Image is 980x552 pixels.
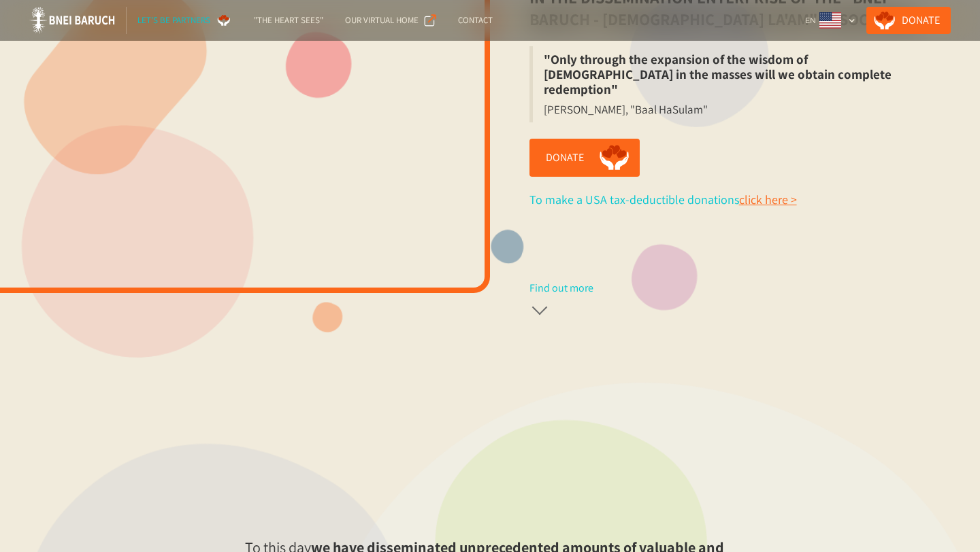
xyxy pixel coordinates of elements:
[345,14,419,27] div: Our Virtual Home
[529,139,640,177] a: Donate
[805,14,816,27] div: EN
[254,14,323,27] div: "The Heart Sees"
[800,7,861,34] div: EN
[243,7,334,34] a: "The Heart Sees"
[529,280,797,317] a: Find out more
[334,7,447,34] a: Our Virtual Home
[529,281,593,295] div: Find out more
[529,193,797,207] div: To make a USA tax-deductible donations
[866,7,951,34] a: Donate
[529,102,719,122] blockquote: [PERSON_NAME], "Baal HaSulam"
[529,46,941,102] blockquote: "Only through the expansion of the wisdom of [DEMOGRAPHIC_DATA] in the masses will we obtain comp...
[739,192,797,207] a: click here >
[458,14,493,27] div: Contact
[137,14,210,27] div: Let's be partners
[127,7,243,34] a: Let's be partners
[447,7,504,34] a: Contact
